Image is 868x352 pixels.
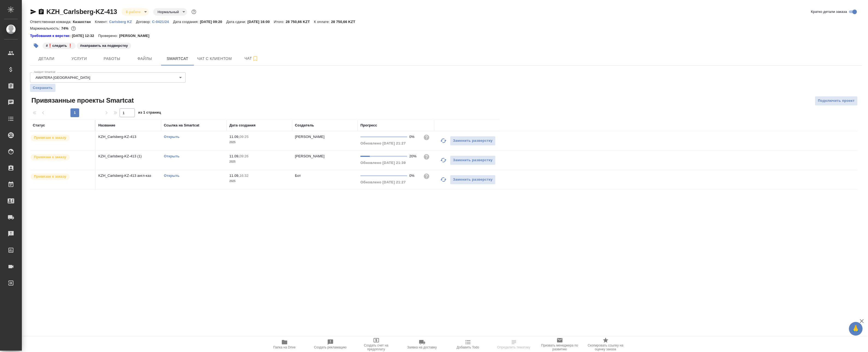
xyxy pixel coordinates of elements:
button: Сохранить [30,84,55,92]
p: KZH_Carlsberg-KZ-413 англ-каз [98,173,158,178]
a: Carlsberg KZ [109,19,136,24]
span: Привязанные проекты Smartcat [30,96,134,105]
p: 2025 [229,140,289,145]
span: Обновлено [DATE] 21:27 [360,180,406,184]
button: Нормальный [156,10,180,14]
button: Заменить разверстку [450,136,496,146]
p: #❗следить ❗ [46,43,72,48]
a: Открыть [164,174,179,178]
button: Добавить тэг [30,40,42,52]
span: Заменить разверстку [453,177,493,183]
button: Подключить проект [815,96,858,106]
span: Чат [238,55,265,62]
span: Файлы [132,55,158,62]
p: 11.09, [229,154,239,158]
span: Услуги [66,55,92,62]
p: [PERSON_NAME] [295,135,325,139]
p: 11.09, [229,135,239,139]
button: Обновить прогресс [437,134,450,147]
div: Нажми, чтобы открыть папку с инструкцией [30,33,72,39]
button: Доп статусы указывают на важность/срочность заказа [190,8,197,15]
a: KZH_Carlsberg-KZ-413 [46,8,117,15]
p: Дата создания: [173,20,200,24]
a: Открыть [164,154,179,158]
span: Smartcat [164,55,191,62]
svg: Подписаться [252,55,259,62]
div: В работе [122,8,149,16]
p: 11.09, [229,174,239,178]
p: 2025 [229,178,289,184]
div: Ссылка на Smartcat [164,123,199,128]
div: Прогресс [360,123,377,128]
p: [DATE] 12:32 [72,33,98,39]
span: Кратко детали заказа [811,9,847,15]
p: Привязан к заказу [34,135,66,140]
p: 09:26 [239,154,248,158]
div: В работе [153,8,187,16]
div: 0% [409,173,419,178]
button: Заменить разверстку [450,175,496,184]
span: Детали [33,55,60,62]
p: Маржинальность: [30,26,61,30]
p: Carlsberg KZ [109,20,136,24]
button: В работе [124,10,142,14]
p: Клиент: [95,20,109,24]
span: Работы [99,55,125,62]
span: Обновлено [DATE] 21:27 [360,141,406,145]
p: Договор: [136,20,152,24]
span: Подключить проект [818,98,855,104]
span: Чат с клиентом [197,55,232,62]
p: Итого: [274,20,286,24]
span: Заменить разверстку [453,157,493,163]
p: 74% [61,26,70,30]
p: KZH_Carlsberg-KZ-413 (1) [98,154,158,159]
button: 🙏 [849,322,863,336]
a: Требования к верстке: [30,33,72,39]
span: Сохранить [33,85,53,91]
p: [DATE] 09:20 [200,20,226,24]
div: Название [98,123,115,128]
button: 559.90 RUB; 3257.10 KZT; [70,25,77,32]
p: Ответственная команда: [30,20,73,24]
p: Казахстан [73,20,95,24]
p: 09:25 [239,135,248,139]
span: из 1 страниц [138,109,161,117]
p: 28 750,66 KZT [286,20,314,24]
p: [DATE] 16:00 [247,20,274,24]
p: 16:32 [239,174,248,178]
span: 🙏 [851,323,860,334]
p: Проверено: [98,33,119,39]
span: ❗следить ❗ [42,43,76,48]
p: [PERSON_NAME] [295,154,325,158]
p: Бот [295,174,301,178]
a: С-0421/24 [152,19,173,24]
p: KZH_Carlsberg-KZ-413 [98,134,158,140]
button: Скопировать ссылку для ЯМессенджера [30,8,37,15]
div: 0% [409,134,419,140]
div: Создатель [295,123,314,128]
p: [PERSON_NAME] [119,33,153,39]
div: AWATERA [GEOGRAPHIC_DATA] [30,72,186,83]
span: Заменить разверстку [453,138,493,144]
p: 28 750,66 KZT [331,20,359,24]
p: Привязан к заказу [34,154,66,160]
button: Обновить прогресс [437,154,450,167]
div: 20% [409,154,419,159]
p: Привязан к заказу [34,174,66,179]
a: Открыть [164,135,179,139]
p: К оплате: [314,20,331,24]
button: Заменить разверстку [450,155,496,165]
p: Дата сдачи: [226,20,247,24]
button: Скопировать ссылку [38,8,45,15]
p: #направить на подверстку [80,43,128,48]
button: Обновить прогресс [437,173,450,186]
button: AWATERA [GEOGRAPHIC_DATA] [34,75,92,80]
div: Дата создания [229,123,256,128]
div: Статус [33,123,45,128]
p: 2025 [229,159,289,165]
p: С-0421/24 [152,20,173,24]
span: направить на подверстку [76,43,132,48]
span: Обновлено [DATE] 21:39 [360,161,406,165]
